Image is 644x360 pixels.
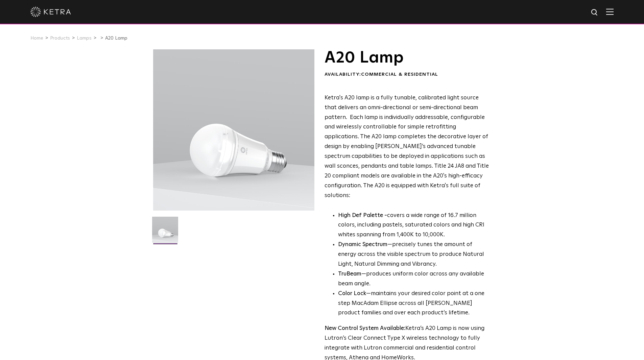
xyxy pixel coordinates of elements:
img: search icon [591,8,599,17]
strong: New Control System Available: [325,326,405,331]
img: Hamburger%20Nav.svg [606,8,614,15]
li: —precisely tunes the amount of energy across the visible spectrum to produce Natural Light, Natur... [338,240,489,269]
a: Lamps [77,36,92,41]
a: Products [50,36,70,41]
img: ketra-logo-2019-white [30,7,71,17]
a: Home [30,36,43,41]
strong: Color Lock [338,291,366,296]
p: covers a wide range of 16.7 million colors, including pastels, saturated colors and high CRI whit... [338,211,489,240]
strong: TruBeam [338,271,361,277]
li: —maintains your desired color point at a one step MacAdam Ellipse across all [PERSON_NAME] produc... [338,289,489,318]
strong: High Def Palette - [338,213,387,218]
span: Commercial & Residential [361,72,438,77]
strong: Dynamic Spectrum [338,242,387,247]
div: Availability: [325,71,489,78]
h1: A20 Lamp [325,49,489,66]
a: A20 Lamp [105,36,127,41]
img: A20-Lamp-2021-Web-Square [152,217,178,248]
li: —produces uniform color across any available beam angle. [338,269,489,289]
span: Ketra's A20 lamp is a fully tunable, calibrated light source that delivers an omni-directional or... [325,95,489,198]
